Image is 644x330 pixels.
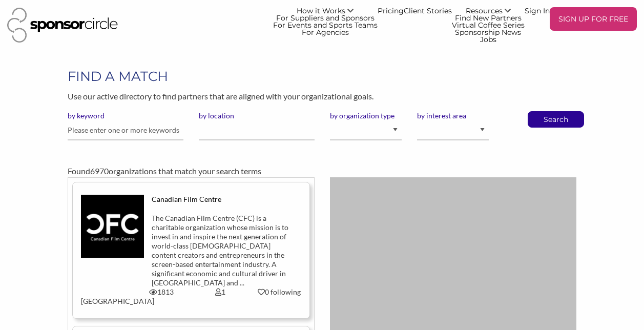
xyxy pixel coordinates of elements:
[81,195,301,306] a: Canadian Film Centre The Canadian Film Centre (CFC) is a charitable organization whose mission is...
[273,22,378,29] a: For Events and Sports Teams
[297,6,345,15] span: How it Works
[550,7,637,43] a: SIGN UP FOR FREE
[132,287,191,297] div: 1813
[404,7,452,14] a: Client Stories
[68,67,576,86] h1: FIND A MATCH
[68,111,183,120] label: by keyword
[273,29,378,36] a: For Agencies
[258,287,301,297] div: 0 following
[273,7,378,14] a: How it Works
[68,90,576,103] p: Use our active directory to find partners that are aligned with your organizational goals.
[539,112,573,127] button: Search
[452,22,525,29] a: Virtual Coffee Series
[452,29,525,36] a: Sponsorship News
[152,214,289,287] div: The Canadian Film Centre (CFC) is a charitable organization whose mission is to invest in and ins...
[191,287,250,297] div: 1
[81,195,144,258] img: tys7ftntgowgismeyatu
[73,287,132,306] div: [GEOGRAPHIC_DATA]
[273,14,378,22] a: For Suppliers and Sponsors
[417,111,489,120] label: by interest area
[452,14,525,22] a: Find New Partners
[7,8,118,43] img: Sponsor Circle Logo
[330,111,402,120] label: by organization type
[68,120,183,140] input: Please enter one or more keywords
[199,111,315,120] label: by location
[452,7,525,14] a: Resources
[554,11,633,27] p: SIGN UP FOR FREE
[525,7,550,14] a: Sign In
[90,166,109,176] span: 6970
[68,165,576,177] div: Found organizations that match your search terms
[466,6,503,15] span: Resources
[378,7,404,14] a: Pricing
[152,195,289,204] div: Canadian Film Centre
[452,36,525,43] a: Jobs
